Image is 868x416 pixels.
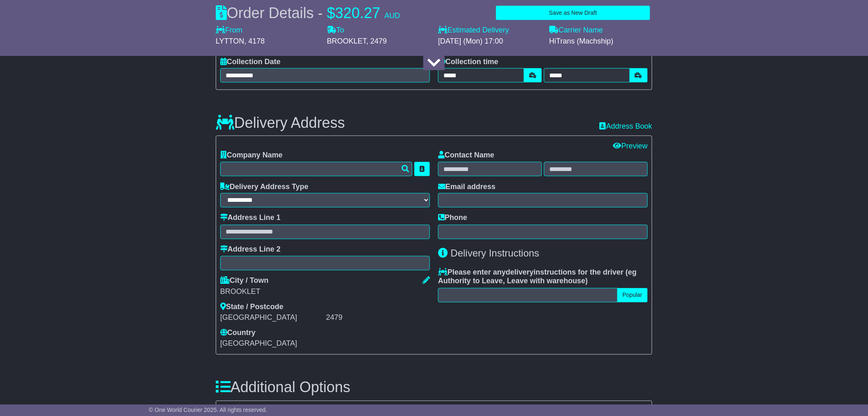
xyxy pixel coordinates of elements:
[438,26,541,35] label: Estimated Delivery
[220,329,256,338] label: Country
[613,142,648,150] a: Preview
[549,26,603,35] label: Carrier Name
[220,303,283,312] label: State / Postcode
[451,248,539,259] span: Delivery Instructions
[220,340,297,348] span: [GEOGRAPHIC_DATA]
[600,122,652,130] a: Address Book
[220,288,430,297] div: BROOKLET
[220,314,324,323] div: [GEOGRAPHIC_DATA]
[220,277,269,286] label: City / Town
[220,151,283,160] label: Company Name
[244,37,265,45] span: , 4178
[220,58,281,67] label: Collection Date
[438,268,648,286] label: Please enter any instructions for the driver ( )
[216,37,244,45] span: LYTTON
[496,6,650,20] button: Save as New Draft
[216,4,400,22] div: Order Details -
[335,5,380,21] span: 320.27
[549,37,652,46] div: HiTrans (Machship)
[366,37,387,45] span: , 2479
[327,37,366,45] span: BROOKLET
[220,183,308,192] label: Delivery Address Type
[438,151,494,160] label: Contact Name
[149,407,267,413] span: © One World Courier 2025. All rights reserved.
[438,214,467,223] label: Phone
[438,37,541,46] div: [DATE] (Mon) 17:00
[216,379,652,396] h3: Additional Options
[220,214,281,223] label: Address Line 1
[384,12,400,20] span: AUD
[326,314,430,323] div: 2479
[438,183,496,192] label: Email address
[506,268,534,277] span: delivery
[327,26,344,35] label: To
[220,245,281,254] label: Address Line 2
[327,5,335,21] span: $
[216,26,242,35] label: From
[617,288,648,303] button: Popular
[216,115,345,131] h3: Delivery Address
[438,268,637,286] span: eg Authority to Leave, Leave with warehouse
